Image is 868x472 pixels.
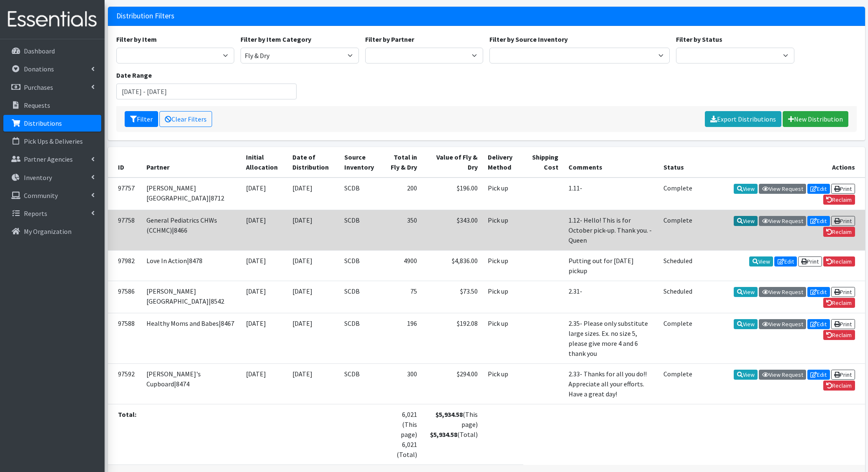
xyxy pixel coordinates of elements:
a: View [749,256,773,266]
td: SCDB [339,178,384,210]
td: Healthy Moms and Babes|8467 [141,313,241,364]
h3: Distribution Filters [116,12,174,20]
td: $196.00 [422,178,483,210]
th: Value of Fly & Dry [422,147,483,178]
a: Community [3,187,101,204]
p: Community [24,191,58,200]
td: [DATE] [287,313,340,364]
a: Edit [807,287,830,297]
td: $294.00 [422,364,483,404]
a: View [734,216,758,226]
th: Shipping Cost [523,147,563,178]
th: Source Inventory [339,147,384,178]
a: Print [798,256,822,266]
td: 350 [384,210,422,250]
label: Filter by Source Inventory [489,34,568,44]
td: Pick up [483,313,523,364]
td: SCDB [339,313,384,364]
a: Print [831,370,855,380]
td: 97982 [108,250,141,281]
a: Edit [807,370,830,380]
th: Total in Fly & Dry [384,147,422,178]
td: 75 [384,281,422,313]
td: [DATE] [287,250,340,281]
td: Pick up [483,210,523,250]
a: New Distribution [783,111,848,127]
td: Complete [658,178,697,210]
td: Complete [658,210,697,250]
a: View Request [759,216,806,226]
td: Pick up [483,364,523,404]
td: 97588 [108,313,141,364]
td: SCDB [339,281,384,313]
td: $192.08 [422,313,483,364]
td: $73.50 [422,281,483,313]
a: Dashboard [3,43,101,59]
td: 6,021 (This page) 6,021 (Total) [384,404,422,465]
a: Requests [3,97,101,114]
td: Pick up [483,250,523,281]
td: Putting out for [DATE] pickup [563,250,658,281]
p: Dashboard [24,47,55,55]
p: Distributions [24,119,62,127]
p: Donations [24,65,54,73]
a: Distributions [3,115,101,132]
td: [DATE] [241,210,287,250]
td: 1.11- [563,178,658,210]
p: Purchases [24,83,53,91]
td: 2.31- [563,281,658,313]
td: Scheduled [658,281,697,313]
a: Edit [774,256,797,266]
label: Filter by Status [676,34,722,44]
label: Filter by Partner [365,34,414,44]
td: [DATE] [287,210,340,250]
p: My Organization [24,227,72,236]
label: Date Range [116,70,152,80]
img: HumanEssentials [3,5,101,33]
td: General Pediatrics CHWs (CCHMC)|8466 [141,210,241,250]
th: Partner [141,147,241,178]
td: 97758 [108,210,141,250]
a: Purchases [3,79,101,96]
a: Export Distributions [705,111,781,127]
td: Pick up [483,281,523,313]
td: [DATE] [287,364,340,404]
td: 97592 [108,364,141,404]
td: Complete [658,364,697,404]
td: 300 [384,364,422,404]
a: Inventory [3,169,101,186]
strong: $5,934.58 [430,430,457,439]
a: My Organization [3,223,101,240]
label: Filter by Item [116,34,157,44]
a: Reclaim [823,227,855,237]
a: Print [831,319,855,329]
a: View [734,319,758,329]
label: Filter by Item Category [241,34,311,44]
th: Actions [698,147,865,178]
a: Partner Agencies [3,151,101,167]
a: View [734,287,758,297]
td: [DATE] [241,250,287,281]
a: Print [831,216,855,226]
td: [PERSON_NAME]'s Cupboard|8474 [141,364,241,404]
td: Scheduled [658,250,697,281]
a: Print [831,184,855,194]
th: Comments [563,147,658,178]
td: [PERSON_NAME][GEOGRAPHIC_DATA]|8542 [141,281,241,313]
strong: Total: [118,410,136,419]
th: Date of Distribution [287,147,340,178]
td: [PERSON_NAME][GEOGRAPHIC_DATA]|8712 [141,178,241,210]
td: $4,836.00 [422,250,483,281]
th: Initial Allocation [241,147,287,178]
td: SCDB [339,364,384,404]
td: 4900 [384,250,422,281]
p: Partner Agencies [24,155,73,163]
td: [DATE] [287,178,340,210]
td: 2.35- Please only substitute large sizes. Ex. no size 5, please give more 4 and 6 thank you [563,313,658,364]
td: [DATE] [287,281,340,313]
button: Filter [125,111,158,127]
td: [DATE] [241,364,287,404]
p: Reports [24,209,47,218]
th: Delivery Method [483,147,523,178]
a: Edit [807,319,830,329]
